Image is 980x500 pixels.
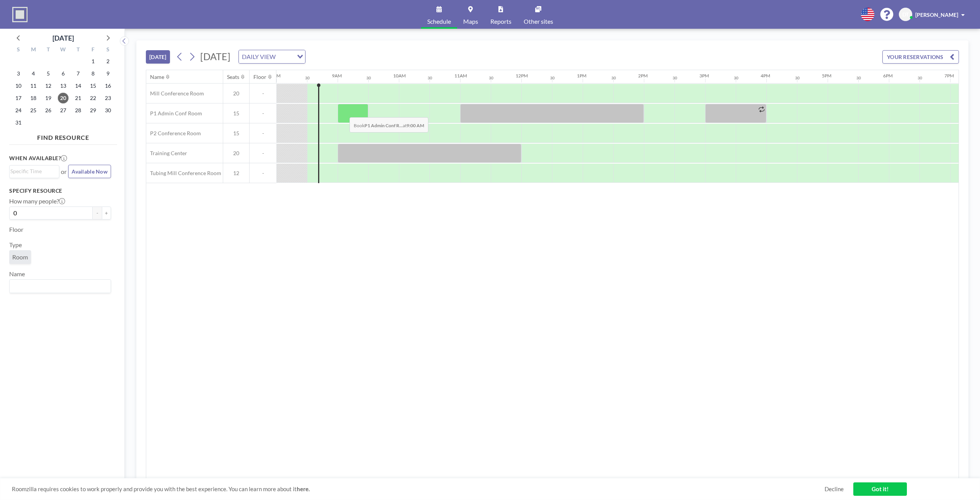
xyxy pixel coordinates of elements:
[882,50,959,64] button: YOUR RESERVATIONS
[611,75,616,80] div: 30
[883,73,893,79] div: 6PM
[146,170,221,177] span: Tubing Mill Conference Room
[853,482,907,496] a: Got it!
[366,75,371,80] div: 30
[146,110,202,117] span: P1 Admin Conf Room
[227,74,239,80] div: Seats
[9,241,22,249] label: Type
[73,80,83,91] span: Thursday, August 14, 2025
[918,75,922,80] div: 30
[239,50,305,63] div: Search for option
[28,105,39,116] span: Monday, August 25, 2025
[795,75,800,80] div: 30
[146,130,201,137] span: P2 Conference Room
[250,90,276,97] span: -
[28,93,39,103] span: Monday, August 18, 2025
[103,68,113,79] span: Saturday, August 9, 2025
[332,73,342,79] div: 9AM
[699,73,709,79] div: 3PM
[103,93,113,103] span: Saturday, August 23, 2025
[223,150,249,157] span: 20
[56,45,71,55] div: W
[10,280,111,293] div: Search for option
[103,105,113,116] span: Saturday, August 30, 2025
[822,73,831,79] div: 5PM
[223,170,249,177] span: 12
[13,68,24,79] span: Sunday, August 3, 2025
[103,80,113,91] span: Saturday, August 16, 2025
[250,130,276,137] span: -
[10,281,106,291] input: Search for option
[550,75,555,80] div: 30
[915,11,958,18] span: [PERSON_NAME]
[12,253,28,261] span: Room
[305,75,310,80] div: 30
[364,123,403,128] b: P1 Admin Conf R...
[250,150,276,157] span: -
[52,33,74,43] div: [DATE]
[253,74,266,80] div: Floor
[61,168,67,175] span: or
[12,7,28,22] img: organization-logo
[93,207,102,220] button: -
[856,75,861,80] div: 30
[463,18,478,25] span: Maps
[944,73,954,79] div: 7PM
[577,73,586,79] div: 1PM
[278,52,292,62] input: Search for option
[490,18,511,25] span: Reports
[12,485,825,493] span: Roomzilla requires cookies to work properly and provide you with the best experience. You can lea...
[250,170,276,177] span: -
[427,18,451,25] span: Schedule
[673,75,677,80] div: 30
[58,93,69,103] span: Wednesday, August 20, 2025
[223,130,249,137] span: 15
[825,485,844,493] a: Decline
[72,168,108,175] span: Available Now
[88,105,98,116] span: Friday, August 29, 2025
[9,226,23,233] label: Floor
[9,270,25,278] label: Name
[223,110,249,117] span: 15
[10,167,55,175] input: Search for option
[100,45,115,55] div: S
[10,166,59,177] div: Search for option
[103,56,113,67] span: Saturday, August 2, 2025
[11,45,26,55] div: S
[43,93,54,103] span: Tuesday, August 19, 2025
[28,68,39,79] span: Monday, August 4, 2025
[43,105,54,116] span: Tuesday, August 26, 2025
[407,123,424,128] b: 9:00 AM
[26,45,41,55] div: M
[88,93,98,103] span: Friday, August 22, 2025
[9,187,111,194] h3: Specify resource
[350,117,428,133] span: Book at
[146,150,187,157] span: Training Center
[43,80,54,91] span: Tuesday, August 12, 2025
[200,51,230,62] span: [DATE]
[73,93,83,103] span: Thursday, August 21, 2025
[102,207,111,220] button: +
[734,75,738,80] div: 30
[13,105,24,116] span: Sunday, August 24, 2025
[73,105,83,116] span: Thursday, August 28, 2025
[150,74,164,80] div: Name
[43,68,54,79] span: Tuesday, August 5, 2025
[58,68,69,79] span: Wednesday, August 6, 2025
[454,73,467,79] div: 11AM
[489,75,493,80] div: 30
[902,11,909,18] span: DT
[761,73,770,79] div: 4PM
[638,73,648,79] div: 2PM
[58,105,69,116] span: Wednesday, August 27, 2025
[250,110,276,117] span: -
[146,90,204,97] span: Mill Conference Room
[88,56,98,67] span: Friday, August 1, 2025
[9,197,65,205] label: How many people?
[524,18,553,25] span: Other sites
[28,80,39,91] span: Monday, August 11, 2025
[146,50,170,64] button: [DATE]
[428,75,432,80] div: 30
[9,131,117,141] h4: FIND RESOURCE
[68,165,111,178] button: Available Now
